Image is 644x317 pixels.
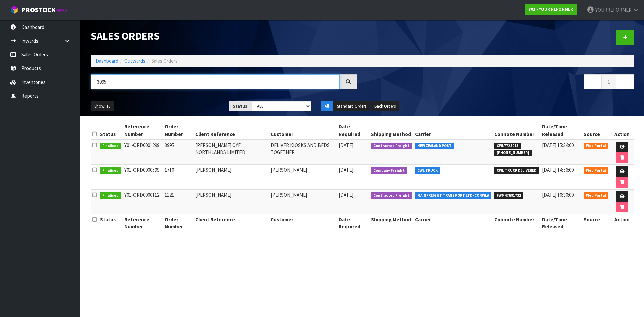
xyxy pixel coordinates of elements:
td: [PERSON_NAME] [194,190,269,214]
span: CWL7725013 [494,143,521,149]
th: Client Reference [194,214,269,232]
th: Order Number [163,121,194,140]
span: Finalised [100,192,121,199]
th: Action [610,121,634,140]
button: All [321,101,333,112]
th: Source [582,214,610,232]
span: ProStock [21,6,56,14]
span: Finalised [100,143,121,149]
td: [PERSON_NAME] OYF NORTHLANDS LIMITED [194,140,269,165]
th: Carrier [413,214,493,232]
th: Status [98,214,123,232]
th: Reference Number [123,121,163,140]
strong: Y01 - YOUR REFORMER [529,6,573,12]
a: Outwards [124,58,145,64]
th: Carrier [413,121,493,140]
th: Client Reference [194,121,269,140]
th: Connote Number [493,214,540,232]
span: Web Portal [584,192,608,199]
span: YOURREFORMER [595,7,632,13]
th: Status [98,121,123,140]
span: Company Freight [371,167,407,174]
strong: Status: [233,103,249,109]
span: NEW ZEALAND POST [415,143,454,149]
span: Sales Orders [151,58,178,64]
td: DELIVER KIOSKS AND BEDS TOGETHER [269,140,337,165]
img: cube-alt.png [10,6,18,14]
span: Web Portal [584,143,608,149]
th: Date Required [337,121,369,140]
span: [DATE] 15:34:00 [542,142,574,148]
td: Y01-ORD0001299 [123,140,163,165]
td: 3995 [163,140,194,165]
button: Standard Orders [333,101,370,112]
span: Contracted Freight [371,143,412,149]
td: 1121 [163,190,194,214]
a: Dashboard [96,58,118,64]
th: Date/Time Released [540,214,582,232]
span: [DATE] [339,192,353,198]
th: Customer [269,214,337,232]
span: CWL TRUCK [415,167,440,174]
td: [PERSON_NAME] [194,165,269,190]
span: [PHONE_NUMBER] [494,150,532,156]
small: WMS [57,7,67,14]
td: Y01-ORD0000599 [123,165,163,190]
span: Web Portal [584,167,608,174]
span: [DATE] [339,142,353,148]
a: ← [584,74,602,89]
button: Show: 10 [91,101,114,112]
span: MAINFREIGHT TRANSPORT LTD -CONWLA [415,192,491,199]
th: Action [610,214,634,232]
a: → [616,74,634,89]
span: [DATE] 14:56:00 [542,167,574,173]
td: 1710 [163,165,194,190]
input: Search sales orders [91,74,340,89]
button: Back Orders [371,101,399,112]
span: [DATE] 10:30:00 [542,192,574,198]
th: Reference Number [123,214,163,232]
td: [PERSON_NAME] [269,165,337,190]
th: Order Number [163,214,194,232]
span: [DATE] [339,167,353,173]
span: FWM47691732 [494,192,523,199]
th: Shipping Method [369,214,413,232]
h1: Sales Orders [91,30,357,42]
td: [PERSON_NAME] [269,190,337,214]
td: Y01-ORD0000112 [123,190,163,214]
span: Contracted Freight [371,192,412,199]
nav: Page navigation [367,74,634,91]
a: 1 [601,74,616,89]
th: Connote Number [493,121,540,140]
th: Date/Time Released [540,121,582,140]
th: Shipping Method [369,121,413,140]
th: Customer [269,121,337,140]
th: Source [582,121,610,140]
span: Finalised [100,167,121,174]
th: Date Required [337,214,369,232]
span: CWL TRUCK DELIVERED [494,167,539,174]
